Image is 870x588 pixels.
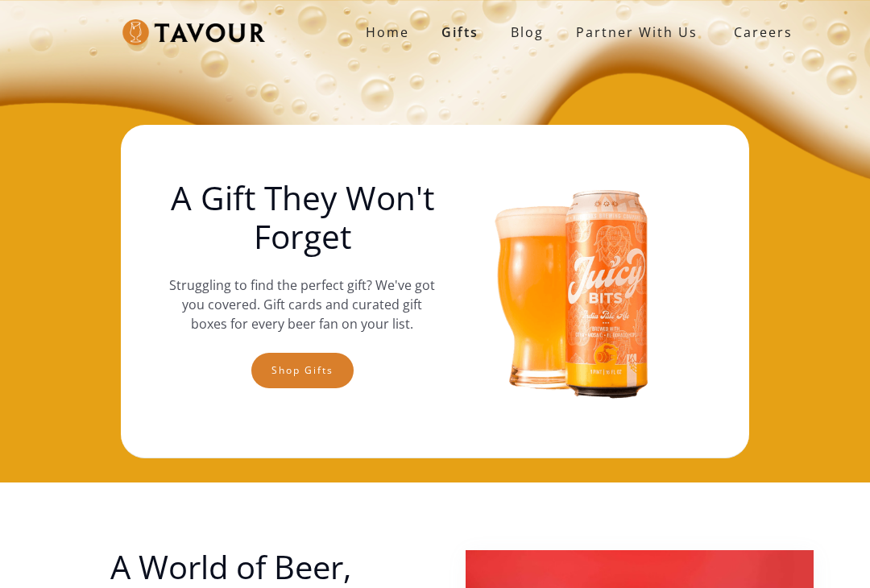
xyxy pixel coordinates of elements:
h1: A Gift They Won't Forget [169,179,436,256]
a: Shop gifts [251,353,354,388]
a: Gifts [425,16,495,48]
a: partner with us [560,16,714,48]
strong: Home [366,23,409,41]
a: Careers [714,10,805,55]
strong: Careers [734,16,793,48]
a: Blog [495,16,560,48]
p: Struggling to find the perfect gift? We've got you covered. Gift cards and curated gift boxes for... [169,275,436,333]
a: Home [350,16,425,48]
